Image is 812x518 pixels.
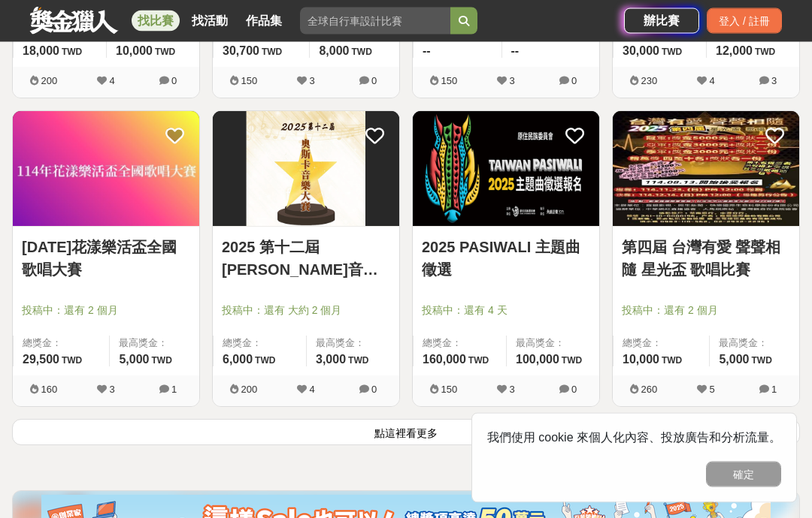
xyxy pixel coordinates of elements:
[352,47,372,58] span: TWD
[119,336,190,351] span: 最高獎金：
[441,384,457,396] span: 150
[771,76,777,87] span: 3
[623,45,659,58] span: 30,000
[23,45,59,58] span: 18,000
[509,76,514,87] span: 3
[241,384,257,396] span: 200
[316,336,390,351] span: 最高獎金：
[309,384,314,396] span: 4
[752,356,772,366] span: TWD
[755,47,775,58] span: TWD
[487,431,781,444] span: 我們使用 cookie 來個人化內容、投放廣告和分析流量。
[423,354,466,366] span: 160,000
[371,384,377,396] span: 0
[413,112,599,227] a: Cover Image
[22,236,190,282] a: [DATE]花漾樂活盃全國歌唱大賽
[171,384,177,396] span: 1
[623,354,659,366] span: 10,000
[213,112,399,227] a: Cover Image
[222,303,390,319] span: 投稿中：還有 大約 2 個月
[413,112,599,227] img: Cover Image
[62,356,82,366] span: TWD
[41,384,57,396] span: 160
[571,384,577,396] span: 0
[706,462,781,487] button: 確定
[371,76,377,87] span: 0
[707,8,782,34] div: 登入 / 註冊
[109,76,114,87] span: 4
[316,354,346,366] span: 3,000
[509,384,514,396] span: 3
[241,76,257,87] span: 150
[223,45,259,58] span: 30,700
[132,11,180,32] a: 找比賽
[613,112,799,227] img: Cover Image
[719,336,790,351] span: 最高獎金：
[623,336,700,351] span: 總獎金：
[422,236,590,282] a: 2025 PASIWALI 主題曲徵選
[222,236,390,282] a: 2025 第十二屆[PERSON_NAME]音樂大賽
[709,76,714,87] span: 4
[300,8,450,35] input: 全球自行車設計比賽
[186,11,234,32] a: 找活動
[716,45,753,58] span: 12,000
[41,76,57,87] span: 200
[152,356,172,366] span: TWD
[641,384,657,396] span: 260
[622,236,790,282] a: 第四屆 台灣有愛 聲聲相隨 星光盃 歌唱比賽
[309,76,314,87] span: 3
[516,354,559,366] span: 100,000
[22,303,190,319] span: 投稿中：還有 2 個月
[441,76,457,87] span: 150
[155,47,175,58] span: TWD
[62,47,82,58] span: TWD
[423,45,431,58] span: --
[641,76,657,87] span: 230
[23,336,100,351] span: 總獎金：
[516,336,590,351] span: 最高獎金：
[423,336,497,351] span: 總獎金：
[109,384,114,396] span: 3
[13,112,199,227] img: Cover Image
[23,354,59,366] span: 29,500
[262,47,282,58] span: TWD
[571,76,577,87] span: 0
[213,112,399,227] img: Cover Image
[709,384,714,396] span: 5
[622,303,790,319] span: 投稿中：還有 2 個月
[624,8,699,34] a: 辦比賽
[719,354,749,366] span: 5,000
[468,356,489,366] span: TWD
[422,303,590,319] span: 投稿中：還有 4 天
[771,384,777,396] span: 1
[613,112,799,227] a: Cover Image
[240,11,288,32] a: 作品集
[13,112,199,227] a: Cover Image
[662,356,682,366] span: TWD
[12,420,800,446] button: 點這裡看更多
[511,45,520,58] span: --
[562,356,582,366] span: TWD
[119,354,149,366] span: 5,000
[223,354,253,366] span: 6,000
[116,45,153,58] span: 10,000
[348,356,368,366] span: TWD
[662,47,682,58] span: TWD
[171,76,177,87] span: 0
[223,336,297,351] span: 總獎金：
[255,356,275,366] span: TWD
[319,45,349,58] span: 8,000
